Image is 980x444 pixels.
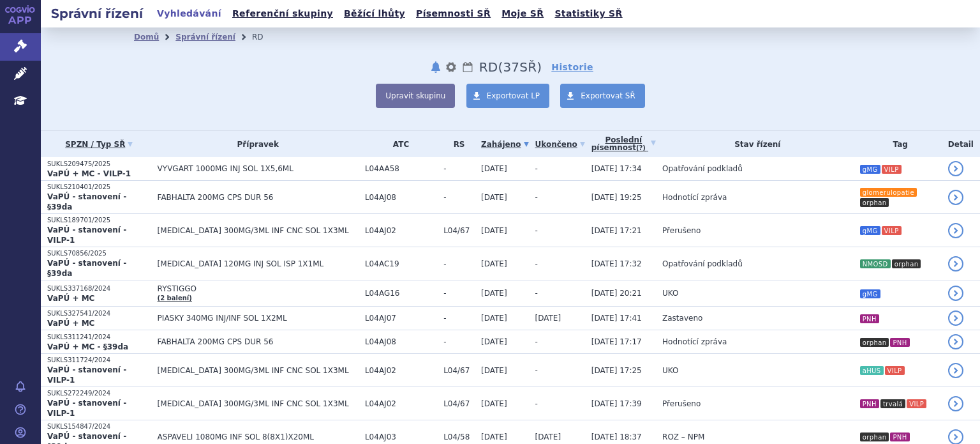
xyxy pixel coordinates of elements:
[860,259,891,268] i: NMOSD
[443,289,475,298] span: -
[47,309,151,318] p: SUKLS327541/2024
[47,259,126,278] strong: VaPÚ - stanovení - §39da
[481,433,507,441] span: [DATE]
[882,226,902,235] i: VILP
[591,226,642,235] span: [DATE] 17:21
[662,366,678,375] span: UKO
[535,399,538,408] span: -
[591,366,642,375] span: [DATE] 17:25
[535,259,538,268] span: -
[47,216,151,225] p: SUKLS189701/2025
[158,226,359,235] span: [MEDICAL_DATA] 300MG/3ML INF CNC SOL 1X3ML
[948,223,963,238] a: detail
[466,84,550,108] a: Exportovat LP
[481,226,507,235] span: [DATE]
[498,59,542,75] span: ( SŘ)
[158,314,359,323] span: PIASKY 340MG INJ/INF SOL 1X2ML
[656,131,853,157] th: Stav řízení
[481,399,507,408] span: [DATE]
[47,294,94,303] strong: VaPÚ + MC
[662,337,727,346] span: Hodnotící zpráva
[591,399,642,408] span: [DATE] 17:39
[47,192,126,211] strong: VaPÚ - stanovení - §39da
[47,169,131,178] strong: VaPÚ + MC - VILP-1
[47,183,151,192] p: SUKLS210401/2025
[487,91,540,100] span: Exportovat LP
[948,161,963,176] a: detail
[376,84,455,108] button: Upravit skupinu
[365,433,437,441] span: L04AJ03
[591,131,656,157] a: Poslednípísemnost(?)
[47,333,151,342] p: SUKLS311241/2024
[890,338,909,347] i: PNH
[445,59,457,75] button: nastavení
[535,433,561,441] span: [DATE]
[591,289,642,298] span: [DATE] 20:21
[498,5,547,22] a: Moje SŘ
[437,131,475,157] th: RS
[158,295,192,302] a: (2 balení)
[412,5,494,22] a: Písemnosti SŘ
[365,193,437,202] span: L04AJ08
[365,289,437,298] span: L04AG16
[134,33,159,42] a: Domů
[591,193,642,202] span: [DATE] 19:25
[662,164,743,173] span: Opatřování podkladů
[158,164,359,173] span: VYVGART 1000MG INJ SOL 1X5,6ML
[365,259,437,268] span: L04AC19
[252,27,280,47] li: RD
[47,160,151,169] p: SUKLS209475/2025
[535,289,538,298] span: -
[591,433,642,441] span: [DATE] 18:37
[443,164,475,173] span: -
[948,363,963,378] a: detail
[948,396,963,411] a: detail
[443,259,475,268] span: -
[158,433,359,441] span: ASPAVELI 1080MG INF SOL 8(8X1)X20ML
[429,59,442,75] button: notifikace
[907,399,926,408] i: VILP
[860,188,917,197] i: glomerulopatie
[443,399,475,408] span: L04/67
[551,5,626,22] a: Statistiky SŘ
[591,337,642,346] span: [DATE] 17:17
[535,337,538,346] span: -
[942,131,980,157] th: Detail
[47,135,151,153] a: SPZN / Typ SŘ
[443,366,475,375] span: L04/67
[885,366,905,375] i: VILP
[503,59,519,75] span: 37
[948,190,963,205] a: detail
[853,131,942,157] th: Tag
[481,314,507,323] span: [DATE]
[47,319,94,328] strong: VaPÚ + MC
[535,164,538,173] span: -
[365,226,437,235] span: L04AJ02
[551,61,593,73] a: Historie
[47,226,126,245] strong: VaPÚ - stanovení - VILP-1
[481,366,507,375] span: [DATE]
[481,193,507,202] span: [DATE]
[359,131,437,157] th: ATC
[662,226,701,235] span: Přerušeno
[860,338,889,347] i: orphan
[365,314,437,323] span: L04AJ07
[158,399,359,408] span: [MEDICAL_DATA] 300MG/3ML INF CNC SOL 1X3ML
[662,314,702,323] span: Zastaveno
[860,366,884,375] i: aHUS
[47,342,128,351] strong: VaPÚ + MC - §39da
[47,356,151,365] p: SUKLS311724/2024
[860,433,889,441] i: orphan
[443,337,475,346] span: -
[481,289,507,298] span: [DATE]
[892,259,921,268] i: orphan
[47,365,126,385] strong: VaPÚ - stanovení - VILP-1
[47,422,151,431] p: SUKLS154847/2024
[535,366,538,375] span: -
[479,59,498,75] span: RD
[481,135,528,153] a: Zahájeno
[47,249,151,258] p: SUKLS70856/2025
[890,433,909,441] i: PNH
[662,259,743,268] span: Opatřování podkladů
[158,193,359,202] span: FABHALTA 200MG CPS DUR 56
